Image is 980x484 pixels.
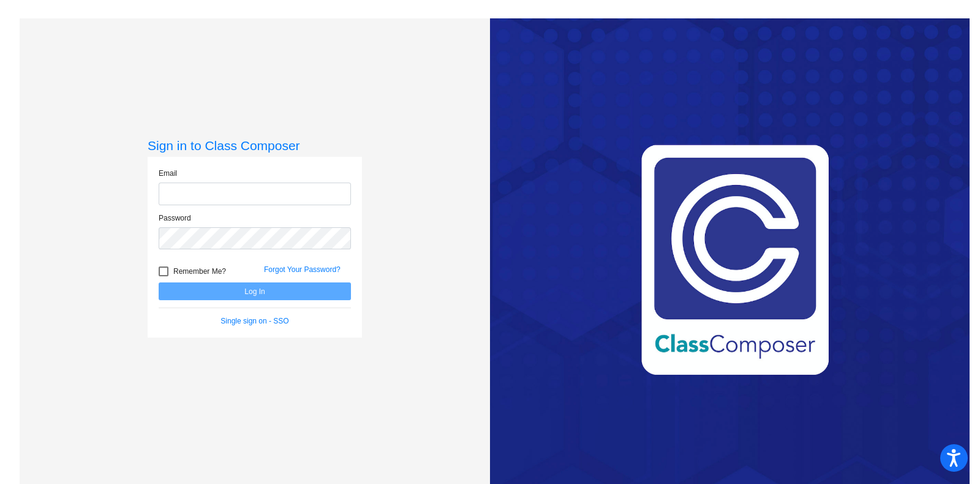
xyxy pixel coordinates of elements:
[159,168,177,179] label: Email
[173,264,226,279] span: Remember Me?
[221,317,288,325] a: Single sign on - SSO
[264,265,341,274] a: Forgot Your Password?
[159,213,191,224] label: Password
[148,138,362,153] h3: Sign in to Class Composer
[159,282,351,300] button: Log In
